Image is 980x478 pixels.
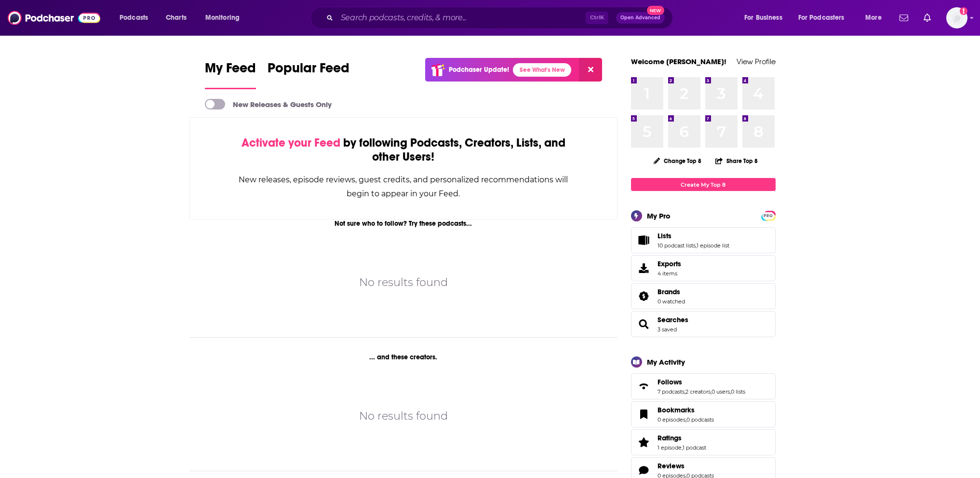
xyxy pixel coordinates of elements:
span: Exports [658,259,681,268]
a: Bookmarks [634,408,654,421]
a: Show notifications dropdown [920,10,935,26]
a: 1 episode list [697,242,729,249]
a: Show notifications dropdown [896,10,912,26]
div: New releases, episode reviews, guest credits, and personalized recommendations will begin to appe... [238,173,569,201]
span: Lists [658,232,671,240]
a: 3 saved [658,326,677,333]
span: Charts [166,11,187,25]
span: Exports [634,261,654,275]
img: Podchaser - Follow, Share and Rate Podcasts [8,9,100,27]
span: Lists [631,227,776,253]
div: ... and these creators. [189,353,618,361]
span: More [865,11,882,25]
a: Bookmarks [658,406,714,414]
span: , [711,388,712,395]
span: Searches [631,311,776,337]
span: Podcasts [120,11,148,25]
a: Create My Top 8 [631,178,776,191]
span: , [682,444,683,451]
div: by following Podcasts, Creators, Lists, and other Users! [238,136,569,164]
button: open menu [792,10,859,26]
a: View Profile [737,57,776,66]
span: , [696,242,697,249]
div: My Pro [647,211,671,220]
a: Searches [634,317,654,331]
a: My Feed [205,60,256,89]
span: Ratings [658,434,682,442]
svg: Add a profile image [960,7,967,15]
span: , [730,388,731,395]
div: No results found [359,408,448,424]
span: Activate your Feed [242,136,340,150]
span: Bookmarks [658,406,695,414]
a: Welcome [PERSON_NAME]! [631,57,726,66]
a: 1 podcast [683,444,706,451]
a: Follows [658,378,745,386]
p: Podchaser Update! [449,66,509,74]
span: Ctrl K [586,12,608,24]
span: Ratings [631,429,776,455]
span: , [685,416,686,423]
span: Brands [631,283,776,309]
span: , [685,388,685,395]
a: Follows [634,380,654,393]
button: open menu [113,10,161,26]
span: Follows [658,378,682,386]
img: User Profile [946,7,967,28]
a: PRO [763,212,774,219]
div: No results found [359,274,448,291]
span: My Feed [205,60,256,82]
div: Search podcasts, credits, & more... [320,7,682,29]
a: 1 episode [658,444,682,451]
div: My Activity [647,357,685,367]
a: Lists [658,232,729,240]
a: 7 podcasts [658,388,685,395]
a: Reviews [658,462,714,470]
span: Follows [631,373,776,399]
span: Logged in as mindyn [946,7,967,28]
span: Monitoring [205,11,240,25]
a: Ratings [658,434,706,442]
a: Exports [631,255,776,281]
span: Reviews [658,462,685,470]
span: Brands [658,287,680,296]
span: For Business [744,11,782,25]
span: Popular Feed [268,60,349,82]
button: Show profile menu [946,7,967,28]
button: Open AdvancedNew [616,12,665,24]
a: New Releases & Guests Only [205,99,332,109]
span: Open Advanced [620,15,660,20]
a: See What's New [513,63,571,77]
a: 0 lists [731,388,745,395]
a: Popular Feed [268,60,349,89]
button: open menu [859,10,894,26]
a: 0 users [712,388,730,395]
a: Reviews [634,464,654,477]
button: Share Top 8 [715,151,758,170]
a: 2 creators [685,388,711,395]
a: Brands [658,287,685,296]
span: Bookmarks [631,401,776,427]
button: open menu [738,10,794,26]
a: Lists [634,233,654,247]
a: 0 podcasts [686,416,714,423]
a: 0 episodes [658,416,685,423]
div: Not sure who to follow? Try these podcasts... [189,219,618,228]
a: 10 podcast lists [658,242,696,249]
input: Search podcasts, credits, & more... [337,10,586,26]
a: 0 watched [658,298,685,305]
a: Searches [658,315,688,324]
a: Ratings [634,436,654,449]
a: Brands [634,289,654,303]
span: New [647,6,664,15]
span: 4 items [658,270,681,277]
button: Change Top 8 [648,155,708,167]
span: For Podcasters [798,11,845,25]
button: open menu [199,10,252,26]
a: Charts [160,10,192,26]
